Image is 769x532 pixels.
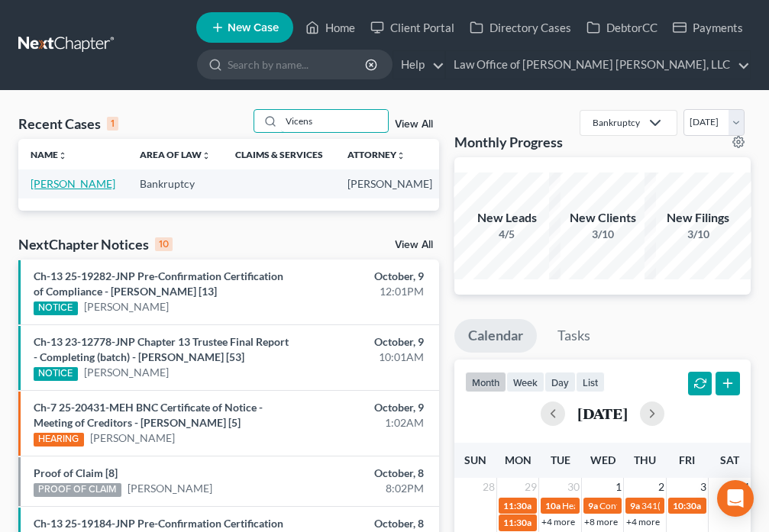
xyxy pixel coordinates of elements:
[577,405,628,421] h2: [DATE]
[363,14,462,41] a: Client Portal
[673,500,701,511] span: 10:30a
[18,235,173,253] div: NextChapter Notices
[140,149,211,160] a: Area of Lawunfold_more
[562,500,681,511] span: Hearing for [PERSON_NAME]
[634,453,656,466] span: Thu
[645,227,751,242] div: 3/10
[31,149,67,160] a: Nameunfold_more
[34,401,263,429] a: Ch-7 25-20431-MEH BNC Certificate of Notice - Meeting of Creditors - [PERSON_NAME] [5]
[298,14,363,41] a: Home
[155,237,173,251] div: 10
[396,151,406,160] i: unfold_more
[34,367,78,381] div: NOTICE
[645,209,751,227] div: New Filings
[576,372,605,392] button: list
[503,517,532,528] span: 11:30a
[347,149,406,160] a: Attorneyunfold_more
[541,516,575,527] a: +4 more
[545,500,561,511] span: 10a
[304,334,424,350] div: October, 9
[107,117,118,131] div: 1
[58,151,67,160] i: unfold_more
[454,227,561,242] div: 4/5
[699,478,708,496] span: 3
[551,453,570,466] span: Tue
[505,453,532,466] span: Mon
[202,151,211,160] i: unfold_more
[549,209,656,227] div: New Clients
[544,372,576,392] button: day
[304,481,424,496] div: 8:02PM
[304,415,424,430] div: 1:02AM
[593,116,640,129] div: Bankruptcy
[34,335,289,363] a: Ch-13 23-12778-JNP Chapter 13 Trustee Final Report - Completing (batch) - [PERSON_NAME] [53]
[584,516,618,527] a: +8 more
[614,478,623,496] span: 1
[454,209,561,227] div: New Leads
[34,269,283,298] a: Ch-13 25-19282-JNP Pre-Confirmation Certification of Compliance - [PERSON_NAME] [13]
[34,483,121,497] div: PROOF OF CLAIM
[34,466,118,479] a: Proof of Claim [8]
[579,14,665,41] a: DebtorCC
[128,169,223,198] td: Bankruptcy
[590,453,616,466] span: Wed
[90,430,175,446] a: [PERSON_NAME]
[630,500,640,511] span: 9a
[304,350,424,365] div: 10:01AM
[34,301,78,315] div: NOTICE
[446,51,750,79] a: Law Office of [PERSON_NAME] [PERSON_NAME], LLC
[31,177,115,190] a: [PERSON_NAME]
[544,319,604,353] a: Tasks
[281,110,388,132] input: Search by name...
[523,478,538,496] span: 29
[503,500,532,511] span: 11:30a
[228,50,367,79] input: Search by name...
[464,453,486,466] span: Sun
[481,478,496,496] span: 28
[84,365,169,380] a: [PERSON_NAME]
[223,139,335,169] th: Claims & Services
[84,299,169,314] a: [PERSON_NAME]
[304,269,424,284] div: October, 9
[393,51,444,79] a: Help
[506,372,544,392] button: week
[228,22,279,34] span: New Case
[717,480,754,517] div: Open Intercom Messenger
[18,114,118,133] div: Recent Cases
[304,284,424,299] div: 12:01PM
[566,478,581,496] span: 30
[626,516,660,527] a: +4 more
[720,453,739,466] span: Sat
[665,14,751,41] a: Payments
[454,319,537,353] a: Calendar
[657,478,666,496] span: 2
[454,133,563,151] h3: Monthly Progress
[395,240,433,250] a: View All
[335,169,444,198] td: [PERSON_NAME]
[588,500,598,511] span: 9a
[462,14,579,41] a: Directory Cases
[679,453,695,466] span: Fri
[549,227,656,242] div: 3/10
[34,433,84,447] div: HEARING
[465,372,506,392] button: month
[304,400,424,415] div: October, 9
[742,478,751,496] span: 4
[128,481,212,496] a: [PERSON_NAME]
[395,119,433,130] a: View All
[304,516,424,531] div: October, 8
[304,466,424,481] div: October, 8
